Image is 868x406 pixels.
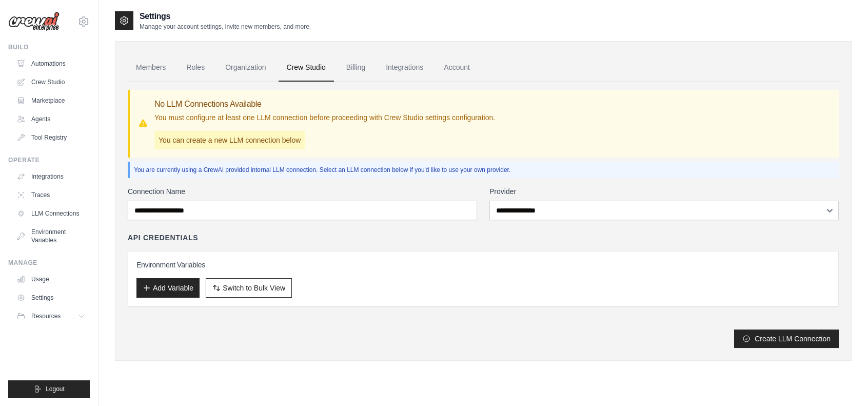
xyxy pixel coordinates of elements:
a: Integrations [12,168,90,185]
a: Crew Studio [12,74,90,90]
a: Billing [338,54,373,82]
a: Account [436,54,478,82]
a: Environment Variables [12,224,90,248]
span: Switch to Bulk View [223,283,285,293]
div: Build [8,43,90,51]
a: Agents [12,111,90,127]
p: You are currently using a CrewAI provided internal LLM connection. Select an LLM connection below... [134,166,835,174]
a: Members [128,54,174,82]
a: Settings [12,289,90,306]
button: Add Variable [136,278,200,298]
a: LLM Connections [12,205,90,222]
a: Crew Studio [279,54,334,82]
a: Integrations [378,54,431,82]
button: Logout [8,380,90,398]
h2: Settings [140,10,311,23]
span: Logout [46,385,65,393]
a: Roles [178,54,213,82]
label: Connection Name [128,186,477,197]
button: Resources [12,308,90,324]
a: Organization [217,54,274,82]
label: Provider [489,186,839,197]
div: Manage [8,259,90,267]
button: Create LLM Connection [734,330,839,348]
a: Automations [12,55,90,72]
h3: Environment Variables [136,260,830,270]
div: Operate [8,156,90,164]
img: Logo [8,12,60,31]
p: You can create a new LLM connection below [154,131,305,149]
a: Marketplace [12,92,90,109]
button: Switch to Bulk View [206,278,292,298]
p: Manage your account settings, invite new members, and more. [140,23,311,31]
p: You must configure at least one LLM connection before proceeding with Crew Studio settings config... [154,112,495,123]
a: Traces [12,187,90,203]
a: Usage [12,271,90,287]
h4: API Credentials [128,233,198,243]
span: Resources [31,312,61,320]
h3: No LLM Connections Available [154,98,495,110]
a: Tool Registry [12,129,90,146]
